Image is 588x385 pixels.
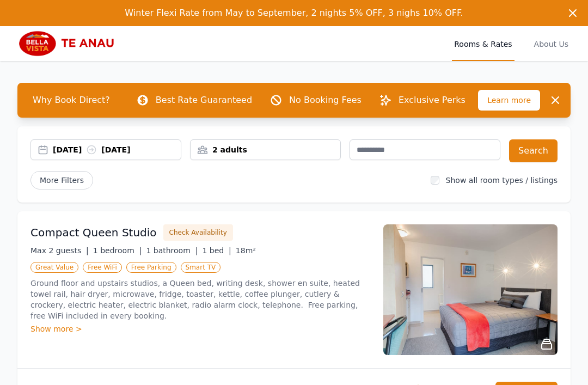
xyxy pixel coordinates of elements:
a: Rooms & Rates [452,26,514,61]
span: Great Value [30,262,78,273]
button: Check Availability [163,224,233,241]
div: Show more > [30,323,370,334]
p: Exclusive Perks [399,94,465,107]
img: Bella Vista Te Anau [17,30,122,57]
div: [DATE] [DATE] [53,144,181,155]
p: No Booking Fees [289,94,362,107]
span: Why Book Direct? [24,89,119,111]
p: Best Rate Guaranteed [156,94,252,107]
span: 1 bathroom | [146,246,198,255]
span: Learn more [478,90,540,111]
button: Search [509,139,558,162]
h3: Compact Queen Studio [30,225,157,240]
label: Show all room types / listings [446,176,558,185]
span: Free Parking [126,262,176,273]
span: More Filters [30,171,93,190]
span: 18m² [236,246,256,255]
span: Max 2 guests | [30,246,89,255]
span: Free WiFi [83,262,122,273]
span: Winter Flexi Rate from May to September, 2 nights 5% OFF, 3 nighs 10% OFF. [125,8,463,18]
span: 1 bedroom | [93,246,142,255]
div: 2 adults [191,144,340,155]
span: Smart TV [181,262,221,273]
a: About Us [532,26,571,61]
span: 1 bed | [202,246,231,255]
p: Ground floor and upstairs studios, a Queen bed, writing desk, shower en suite, heated towel rail,... [30,278,370,321]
